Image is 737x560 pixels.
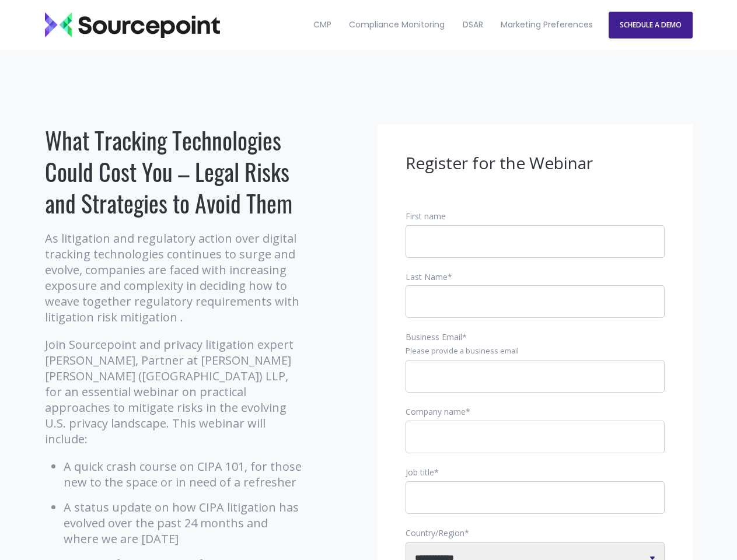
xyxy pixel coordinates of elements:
[406,331,462,342] span: Business Email
[45,230,305,325] p: As litigation and regulatory action over digital tracking technologies continues to surge and evo...
[45,337,305,447] p: Join Sourcepoint and privacy litigation expert [PERSON_NAME], Partner at [PERSON_NAME] [PERSON_NA...
[406,271,448,282] span: Last Name
[406,211,446,222] span: First name
[45,12,220,38] img: Sourcepoint_logo_black_transparent (2)-2
[406,346,665,356] legend: Please provide a business email
[609,12,693,38] a: SCHEDULE A DEMO
[64,459,305,490] li: A quick crash course on CIPA 101, for those new to the space or in need of a refresher
[45,124,305,219] h1: What Tracking Technologies Could Cost You – Legal Risks and Strategies to Avoid Them
[406,152,665,174] h3: Register for the Webinar
[406,467,434,478] span: Job title
[406,527,464,538] span: Country/Region
[406,406,466,417] span: Company name
[64,499,305,547] li: A status update on how CIPA litigation has evolved over the past 24 months and where we are [DATE]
